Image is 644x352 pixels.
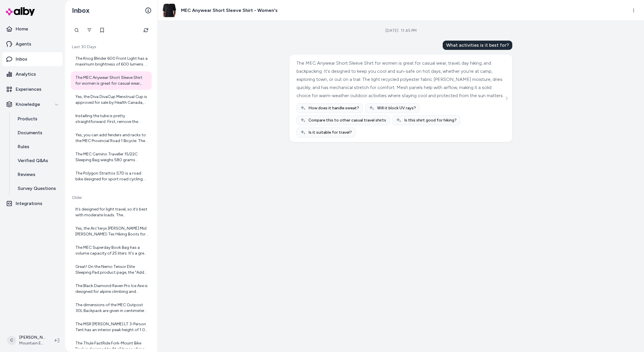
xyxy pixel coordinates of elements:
a: Yes, you can add fenders and racks to the MEC Provincial Road 1 Bicycle. The frame and fork are e... [71,129,152,147]
img: alby Logo [6,7,35,16]
p: Products [18,115,37,122]
p: Verified Q&As [18,157,48,164]
span: How does it handle sweat? [308,105,359,111]
a: Reviews [12,168,63,182]
div: Installing the tube is pretty straightforward. First, remove the wheel from your bike. Then, take... [75,113,148,125]
a: Integrations [2,197,63,211]
span: Is it suitable for travel? [308,130,352,135]
span: Will it block UV rays? [377,105,416,111]
p: Home [16,26,28,32]
p: Last 30 Days [71,44,152,50]
span: C [7,336,16,345]
a: The MEC Camino Traveller 15/22C Sleeping Bag weighs 580 grams (about 1 pound and 4 ounces) for th... [71,148,152,166]
div: The MSR [PERSON_NAME] LT 3-Person Tent has an interior peak height of 1.07 meters. This is the ma... [75,321,148,333]
a: Rules [12,140,63,154]
a: Agents [2,37,63,51]
p: Agents [16,41,31,48]
div: Great! On the Nemo Tensor Elite Sleeping Pad product page, the "Add to Wish List" button or heart... [75,264,148,275]
div: The MEC Superday Book Bag has a volume capacity of 25 liters. It's a great size for office, schoo... [75,245,148,256]
a: The dimensions of the MEC Outpost 30L Backpack are given in centimeters as follows: - Length: 47 ... [71,299,152,317]
button: Filter [84,24,95,36]
div: The MEC Camino Traveller 15/22C Sleeping Bag weighs 580 grams (about 1 pound and 4 ounces) for th... [75,151,148,163]
p: Integrations [16,200,42,207]
h3: MEC Anywear Short Sleeve Shirt - Women's [181,7,278,14]
div: The MEC Anywear Short Sleeve Shirt for women is great for casual wear, travel, day hiking, and ba... [296,59,504,100]
p: Reviews [18,171,35,178]
a: Products [12,112,63,126]
img: 503629_source_1747473900.jpg [163,4,176,17]
p: [PERSON_NAME] [19,335,45,340]
a: Survey Questions [12,182,63,195]
div: Yes, you can add fenders and racks to the MEC Provincial Road 1 Bicycle. The frame and fork are e... [75,132,148,144]
a: Documents [12,126,63,140]
a: The MEC Anywear Short Sleeve Shirt for women is great for casual wear, travel, day hiking, and ba... [71,71,152,90]
button: See more [503,95,510,102]
a: It’s designed for light travel, so it’s best with moderate loads. The compression straps help sta... [71,203,152,222]
p: Documents [18,129,42,136]
a: Yes, the Diva DivaCup Menstrual Cup is approved for sale by Health Canada, the US FDA, and the Au... [71,90,152,109]
h2: Inbox [72,6,90,15]
div: The Knog Blinder 600 Front Light has a maximum brightness of 600 lumens. It features 4 LEDs with ... [75,56,148,67]
span: Compare this to other casual travel shirts [308,117,386,123]
a: Installing the tube is pretty straightforward. First, remove the wheel from your bike. Then, take... [71,110,152,128]
a: Great! On the Nemo Tensor Elite Sleeping Pad product page, the "Add to Wish List" button or heart... [71,260,152,279]
div: Yes, the Arc'teryx [PERSON_NAME] Mid [PERSON_NAME]-Tex Hiking Boots for men are waterproof. They ... [75,226,148,237]
a: Home [2,22,63,36]
a: Analytics [2,67,63,81]
a: The MEC Superday Book Bag has a volume capacity of 25 liters. It's a great size for office, schoo... [71,241,152,260]
a: The Black Diamond Raven Pro Ice Axe is designed for alpine climbing and [MEDICAL_DATA], with a fo... [71,280,152,298]
div: It’s designed for light travel, so it’s best with moderate loads. The compression straps help sta... [75,206,148,218]
span: Mountain Equipment Company [19,340,45,346]
p: Knowledge [16,101,40,108]
p: Experiences [16,86,41,93]
div: [DATE] · 11:45 PM [386,28,417,34]
a: The Polygon Strattos S7D is a road bike designed for sport road cycling. It's built on a light an... [71,167,152,186]
button: Knowledge [2,97,63,111]
div: The dimensions of the MEC Outpost 30L Backpack are given in centimeters as follows: - Length: 47 ... [75,302,148,314]
div: The Black Diamond Raven Pro Ice Axe is designed for alpine climbing and [MEDICAL_DATA], with a fo... [75,283,148,295]
div: The MEC Anywear Short Sleeve Shirt for women is great for casual wear, travel, day hiking, and ba... [75,75,148,86]
div: The Polygon Strattos S7D is a road bike designed for sport road cycling. It's built on a light an... [75,170,148,182]
a: The MSR [PERSON_NAME] LT 3-Person Tent has an interior peak height of 1.07 meters. This is the ma... [71,318,152,336]
p: Survey Questions [18,185,56,192]
div: The Thule FastRide Fork-Mount Bike Rack is designed to fit all types of roof rack crossbars, incl... [75,340,148,352]
a: Inbox [2,52,63,66]
button: Refresh [140,24,152,36]
p: Analytics [16,71,36,78]
a: Verified Q&As [12,154,63,168]
p: Rules [18,143,29,150]
button: C[PERSON_NAME]Mountain Equipment Company [3,331,50,350]
a: Experiences [2,82,63,96]
p: Inbox [16,56,27,63]
p: Older [71,195,152,201]
div: What activities is it best for? [443,41,512,50]
span: Is this shirt good for hiking? [404,117,457,123]
a: Yes, the Arc'teryx [PERSON_NAME] Mid [PERSON_NAME]-Tex Hiking Boots for men are waterproof. They ... [71,222,152,241]
div: Yes, the Diva DivaCup Menstrual Cup is approved for sale by Health Canada, the US FDA, and the Au... [75,94,148,106]
a: The Knog Blinder 600 Front Light has a maximum brightness of 600 lumens. It features 4 LEDs with ... [71,52,152,71]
